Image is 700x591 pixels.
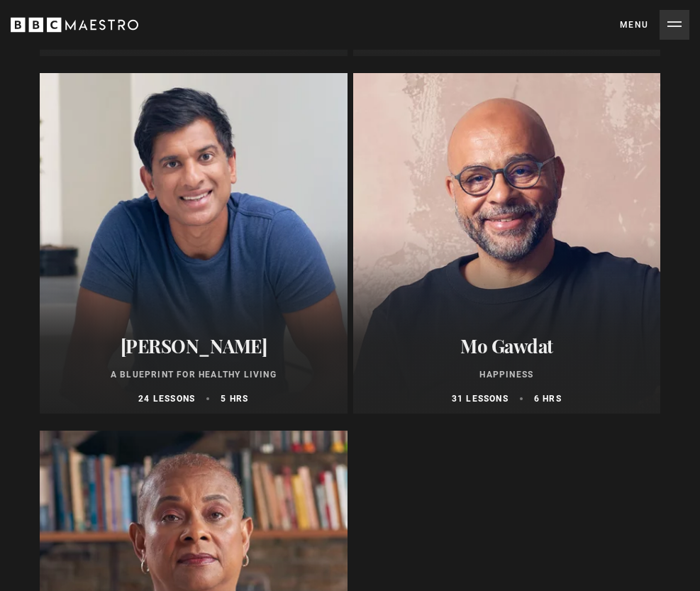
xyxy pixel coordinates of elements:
svg: BBC Maestro [11,14,138,35]
h2: Mo Gawdat [362,335,652,357]
p: 24 lessons [138,392,195,405]
button: Toggle navigation [620,10,689,40]
p: 5 hrs [221,392,248,405]
a: Mo Gawdat Happiness 31 lessons 6 hrs [353,73,661,414]
h2: [PERSON_NAME] [48,335,339,357]
p: Happiness [362,368,652,381]
a: [PERSON_NAME] A Blueprint for Healthy Living 24 lessons 5 hrs [40,73,348,414]
p: A Blueprint for Healthy Living [48,368,339,381]
p: 6 hrs [534,392,562,405]
p: 31 lessons [452,392,509,405]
